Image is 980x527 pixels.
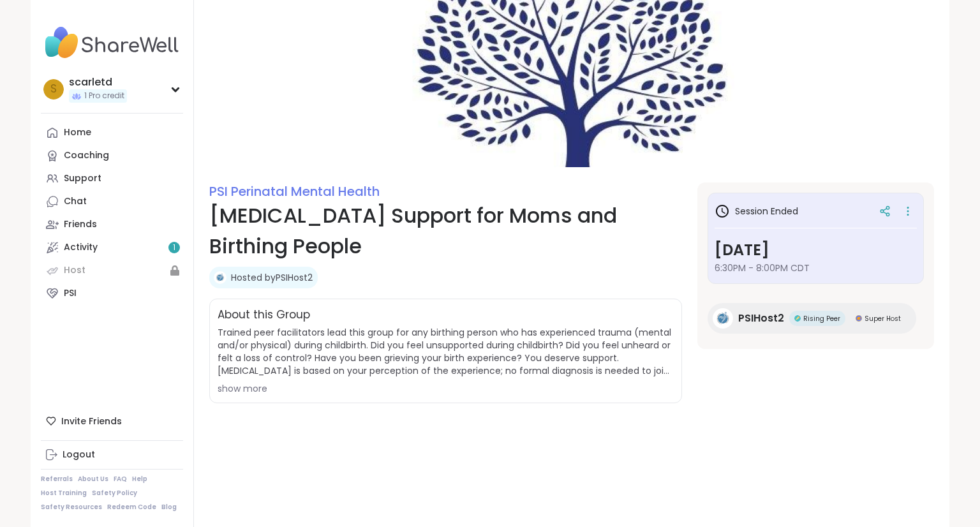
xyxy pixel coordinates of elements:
[214,271,226,284] img: PSIHost2
[209,182,380,200] a: PSI Perinatal Mental Health
[41,282,183,305] a: PSI
[715,262,917,274] span: 6:30PM - 8:00PM CDT
[41,236,183,259] a: Activity1
[41,503,102,512] a: Safety Resources
[738,311,784,326] span: PSIHost2
[64,126,91,139] div: Home
[41,489,87,498] a: Host Training
[63,449,95,461] div: Logout
[41,259,183,282] a: Host
[231,271,313,284] a: Hosted byPSIHost2
[856,315,862,322] img: Super Host
[41,144,183,167] a: Coaching
[107,503,156,512] a: Redeem Code
[715,239,917,262] h3: [DATE]
[794,315,801,322] img: Rising Peer
[50,81,57,98] span: s
[64,195,87,208] div: Chat
[64,264,85,277] div: Host
[84,91,124,101] span: 1 Pro credit
[64,241,98,254] div: Activity
[92,489,137,498] a: Safety Policy
[803,314,840,323] span: Rising Peer
[218,307,310,323] h2: About this Group
[41,20,183,65] img: ShareWell Nav Logo
[64,287,77,300] div: PSI
[209,200,682,262] h1: [MEDICAL_DATA] Support for Moms and Birthing People
[161,503,177,512] a: Blog
[715,204,798,219] h3: Session Ended
[41,121,183,144] a: Home
[114,475,127,484] a: FAQ
[173,242,175,253] span: 1
[218,382,674,395] div: show more
[713,308,733,329] img: PSIHost2
[865,314,901,323] span: Super Host
[64,218,97,231] div: Friends
[708,303,916,334] a: PSIHost2PSIHost2Rising PeerRising PeerSuper HostSuper Host
[132,475,147,484] a: Help
[41,475,73,484] a: Referrals
[64,149,109,162] div: Coaching
[41,410,183,433] div: Invite Friends
[218,326,674,377] span: Trained peer facilitators lead this group for any birthing person who has experienced trauma (men...
[69,75,127,89] div: scarletd
[41,167,183,190] a: Support
[41,213,183,236] a: Friends
[41,443,183,466] a: Logout
[78,475,108,484] a: About Us
[41,190,183,213] a: Chat
[64,172,101,185] div: Support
